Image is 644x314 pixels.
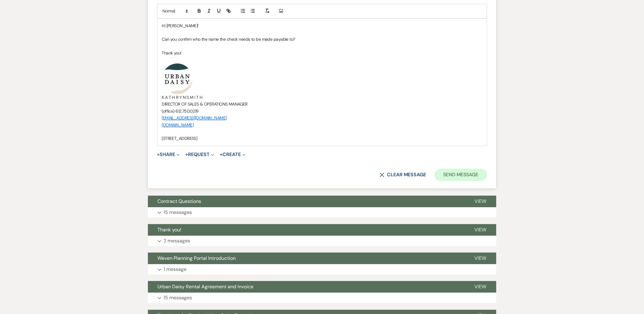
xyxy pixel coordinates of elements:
span: + [220,152,223,157]
span: View [475,198,487,204]
button: Weven Planning Portal Introduction [148,252,465,264]
button: Create [220,152,245,157]
button: Send Message [435,169,487,181]
button: View [465,252,496,264]
button: View [465,196,496,207]
span: DIRECTOR OF SALES & OPERATIONS MANAGER [162,101,248,107]
p: Can you confirm who the name the check needs to be made payable to? [162,36,482,43]
button: Thank you! [148,224,465,236]
button: View [465,224,496,236]
span: View [475,255,487,261]
button: 2 messages [148,236,496,246]
button: Clear message [380,172,426,177]
button: 15 messages [148,207,496,218]
button: Urban Daisy Rental Agreement and Invoice [148,281,465,293]
button: Share [157,152,180,157]
button: Contract Questions [148,196,465,207]
a: [DOMAIN_NAME] [162,122,194,128]
span: + [185,152,188,157]
button: Request [185,152,214,157]
span: (office) 612.750.0219 [162,108,199,114]
button: 1 message [148,264,496,275]
span: [STREET_ADDRESS] [162,136,197,141]
span: Thank you! [158,226,182,233]
span: + [157,152,160,157]
span: K A T H R Y N S M I T H [162,95,203,100]
button: View [465,281,496,293]
span: View [475,283,487,290]
span: Urban Daisy Rental Agreement and Invoice [158,283,254,290]
p: 2 messages [164,237,190,245]
p: Thank you! [162,50,482,56]
p: 1 message [164,265,187,273]
p: 15 messages [164,294,192,302]
p: 15 messages [164,208,192,216]
button: 15 messages [148,293,496,303]
span: View [475,226,487,233]
p: Hi [PERSON_NAME]! [162,22,482,29]
span: Weven Planning Portal Introduction [158,255,236,261]
a: [EMAIL_ADDRESS][DOMAIN_NAME] [162,115,227,121]
span: Contract Questions [158,198,201,204]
